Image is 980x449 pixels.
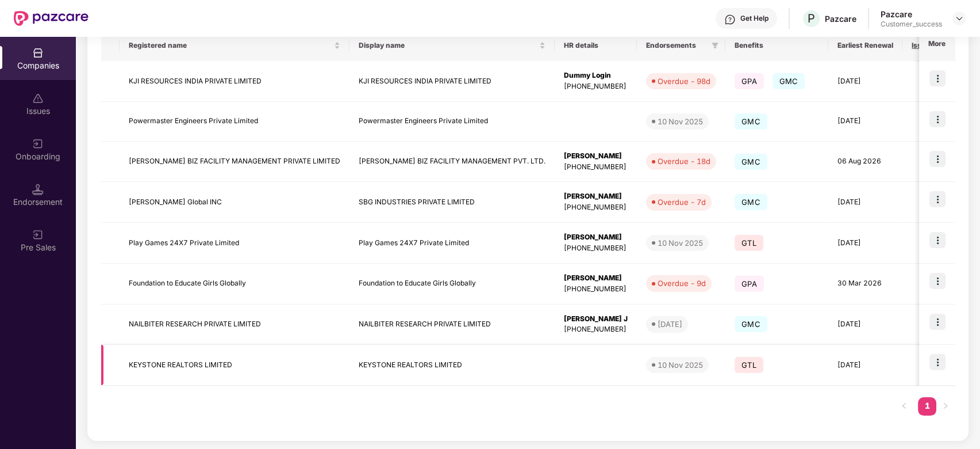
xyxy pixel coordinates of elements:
[828,182,902,223] td: [DATE]
[349,223,555,264] td: Play Games 24X7 Private Limited
[735,235,763,251] span: GTL
[120,264,349,305] td: Foundation to Educate Girls Globally
[564,70,628,81] div: Dummy Login
[929,232,946,248] img: icon
[564,314,628,325] div: [PERSON_NAME] J
[349,61,555,102] td: KJI RESOURCES INDIA PRIVATE LIMITED
[32,47,44,59] img: svg+xml;base64,PHN2ZyBpZD0iQ29tcGFuaWVzIiB4bWxucz0iaHR0cDovL3d3dy53My5vcmcvMjAwMC9zdmciIHdpZHRoPS...
[881,9,942,20] div: Pazcare
[564,232,628,243] div: [PERSON_NAME]
[658,116,703,127] div: 10 Nov 2025
[808,12,815,25] span: P
[349,264,555,305] td: Foundation to Educate Girls Globally
[912,238,943,249] div: 0
[564,273,628,284] div: [PERSON_NAME]
[658,318,682,330] div: [DATE]
[658,75,710,87] div: Overdue - 98d
[735,316,767,332] span: GMC
[564,202,628,213] div: [PHONE_NUMBER]
[349,30,555,61] th: Display name
[120,305,349,345] td: NAILBITER RESEARCH PRIVATE LIMITED
[912,156,943,167] div: 0
[564,162,628,173] div: [PHONE_NUMBER]
[936,397,955,416] li: Next Page
[564,191,628,202] div: [PERSON_NAME]
[735,194,767,210] span: GMC
[919,30,955,61] th: More
[564,151,628,162] div: [PERSON_NAME]
[828,61,902,102] td: [DATE]
[895,397,913,416] li: Previous Page
[32,93,44,104] img: svg+xml;base64,PHN2ZyBpZD0iSXNzdWVzX2Rpc2FibGVkIiB4bWxucz0iaHR0cDovL3d3dy53My5vcmcvMjAwMC9zdmciIH...
[773,73,805,89] span: GMC
[942,402,949,409] span: right
[658,155,710,167] div: Overdue - 18d
[349,345,555,386] td: KEYSTONE REALTORS LIMITED
[709,39,721,52] span: filter
[912,278,943,289] div: 0
[929,191,946,207] img: icon
[646,41,707,50] span: Endorsements
[902,30,952,61] th: Issues
[120,142,349,182] td: [PERSON_NAME] BIZ FACILITY MANAGEMENT PRIVATE LIMITED
[895,397,913,416] button: left
[120,345,349,386] td: KEYSTONE REALTORS LIMITED
[912,116,943,127] div: 0
[564,81,628,92] div: [PHONE_NUMBER]
[828,345,902,386] td: [DATE]
[929,151,946,167] img: icon
[929,354,946,370] img: icon
[955,14,964,23] img: svg+xml;base64,PHN2ZyBpZD0iRHJvcGRvd24tMzJ4MzIiIHhtbG5zPSJodHRwOi8vd3d3LnczLm9yZy8yMDAwL3N2ZyIgd2...
[120,182,349,223] td: [PERSON_NAME] Global INC
[901,402,908,409] span: left
[918,397,936,414] a: 1
[912,41,934,50] span: Issues
[658,359,703,371] div: 10 Nov 2025
[725,30,828,61] th: Benefits
[712,42,718,49] span: filter
[828,102,902,142] td: [DATE]
[129,41,332,50] span: Registered name
[32,184,44,195] img: svg+xml;base64,PHN2ZyB3aWR0aD0iMTQuNSIgaGVpZ2h0PSIxNC41IiB2aWV3Qm94PSIwIDAgMTYgMTYiIGZpbGw9Im5vbm...
[724,14,736,25] img: svg+xml;base64,PHN2ZyBpZD0iSGVscC0zMngzMiIgeG1sbnM9Imh0dHA6Ly93d3cudzMub3JnLzIwMDAvc3ZnIiB3aWR0aD...
[912,360,943,371] div: 0
[825,13,856,24] div: Pazcare
[120,61,349,102] td: KJI RESOURCES INDIA PRIVATE LIMITED
[912,197,943,208] div: 0
[828,305,902,345] td: [DATE]
[735,357,763,373] span: GTL
[564,284,628,295] div: [PHONE_NUMBER]
[735,73,764,89] span: GPA
[828,142,902,182] td: 06 Aug 2026
[828,30,902,61] th: Earliest Renewal
[828,264,902,305] td: 30 Mar 2026
[658,237,703,249] div: 10 Nov 2025
[929,314,946,330] img: icon
[349,102,555,142] td: Powermaster Engineers Private Limited
[32,229,44,241] img: svg+xml;base64,PHN2ZyB3aWR0aD0iMjAiIGhlaWdodD0iMjAiIHZpZXdCb3g9IjAgMCAyMCAyMCIgZmlsbD0ibm9uZSIgeG...
[349,142,555,182] td: [PERSON_NAME] BIZ FACILITY MANAGEMENT PVT. LTD.
[828,223,902,264] td: [DATE]
[735,154,767,170] span: GMC
[929,111,946,127] img: icon
[564,243,628,254] div: [PHONE_NUMBER]
[735,276,764,292] span: GPA
[120,102,349,142] td: Powermaster Engineers Private Limited
[14,11,89,26] img: New Pazcare Logo
[740,14,768,23] div: Get Help
[120,223,349,264] td: Play Games 24X7 Private Limited
[658,277,706,289] div: Overdue - 9d
[359,41,537,50] span: Display name
[918,397,936,416] li: 1
[929,70,946,86] img: icon
[912,76,943,87] div: 0
[349,305,555,345] td: NAILBITER RESEARCH PRIVATE LIMITED
[32,138,44,150] img: svg+xml;base64,PHN2ZyB3aWR0aD0iMjAiIGhlaWdodD0iMjAiIHZpZXdCb3g9IjAgMCAyMCAyMCIgZmlsbD0ibm9uZSIgeG...
[912,319,943,330] div: 0
[735,113,767,130] span: GMC
[929,273,946,289] img: icon
[881,20,942,29] div: Customer_success
[349,182,555,223] td: SBG INDUSTRIES PRIVATE LIMITED
[936,397,955,416] button: right
[120,30,349,61] th: Registered name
